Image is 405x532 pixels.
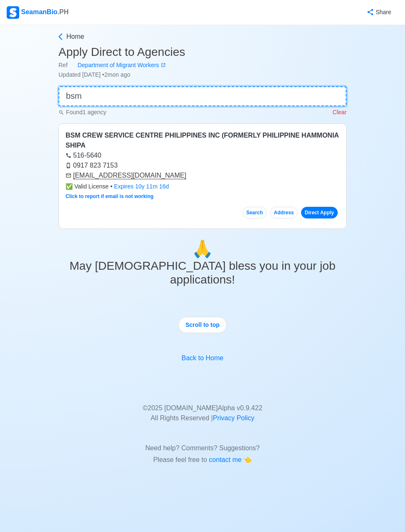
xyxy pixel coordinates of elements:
p: Need help? Comments? Suggestions? [65,433,340,453]
p: Clear [333,108,347,117]
button: Search [243,207,267,218]
button: Scroll to top [178,317,227,333]
h3: Apply Direct to Agencies [58,45,347,59]
span: Valid License [66,182,109,191]
button: Address [270,207,298,218]
a: Direct Apply [301,207,338,218]
div: Department of Migrant Workers [68,61,161,70]
input: 👉 Quick Search [58,86,347,106]
div: SeamanBio [7,6,68,19]
p: Found 1 agency [58,108,106,117]
a: Home [56,32,347,42]
span: check [66,183,73,190]
div: • [66,182,339,191]
a: Privacy Policy [213,414,255,422]
p: © 2025 [DOMAIN_NAME] Alpha v 0.9.422 All Rights Reserved | [65,393,340,423]
div: Expires 10y 11m 16d [114,182,169,191]
a: Click to report if email is not working [66,193,154,199]
img: Logo [7,6,19,19]
span: Updated [DATE] • 2mon ago [58,71,130,78]
a: 0917 823 7153 [66,162,118,169]
span: point [243,456,252,463]
span: contact me [209,456,243,463]
span: pray [192,240,213,258]
button: Share [358,4,398,20]
div: BSM CREW SERVICE CENTRE PHILIPPINES INC (FORMERLY PHILIPPINE HAMMONIA SHIPA [66,130,339,151]
p: Please feel free to [65,455,340,465]
span: Home [66,32,84,42]
a: Department of Migrant Workers [68,61,166,70]
a: Back to Home [182,354,223,361]
div: Ref [58,61,347,70]
h3: May [DEMOGRAPHIC_DATA] bless you in your job applications! [58,259,347,287]
span: .PH [58,8,69,15]
a: 516-5640 [66,152,101,159]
